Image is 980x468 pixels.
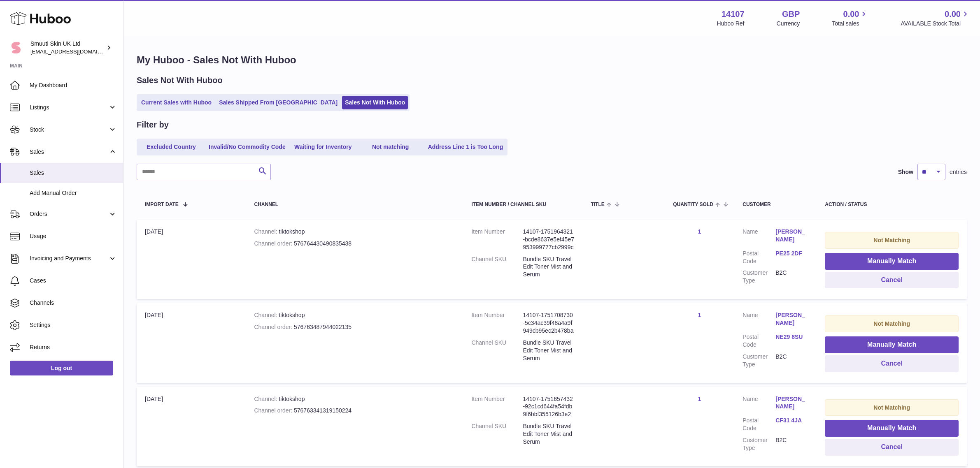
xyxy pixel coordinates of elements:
[471,311,523,335] dt: Item Number
[254,240,455,248] div: 576764430490835438
[138,140,204,154] a: Excluded Country
[743,436,775,452] dt: Customer Type
[873,237,910,243] strong: Not Matching
[591,202,604,207] span: Title
[471,339,523,362] dt: Channel SKU
[30,299,117,307] span: Channels
[743,311,775,329] dt: Name
[743,250,775,265] dt: Postal Code
[254,395,455,403] div: tiktokshop
[775,269,808,285] dd: B2C
[254,311,455,319] div: tiktokshop
[30,148,108,156] span: Sales
[825,336,959,353] button: Manually Match
[206,140,289,154] a: Invalid/No Commodity Code
[743,333,775,349] dt: Postal Code
[743,395,775,413] dt: Name
[775,333,808,341] a: NE29 8SU
[358,140,424,154] a: Not matching
[254,312,279,318] strong: Channel
[523,422,574,446] dd: Bundle SKU Travel Edit Toner Mist and Serum
[137,75,223,86] h2: Sales Not With Huboo
[254,202,455,207] div: Channel
[30,232,117,240] span: Usage
[825,253,959,270] button: Manually Match
[137,53,967,67] h1: My Huboo - Sales Not With Huboo
[523,339,574,362] dd: Bundle SKU Travel Edit Toner Mist and Serum
[945,9,961,20] span: 0.00
[843,9,859,20] span: 0.00
[254,228,279,235] strong: Channel
[137,220,246,299] td: [DATE]
[30,255,108,262] span: Invoicing and Payments
[471,202,574,207] div: Item Number / Channel SKU
[30,81,117,89] span: My Dashboard
[30,343,117,351] span: Returns
[901,9,970,28] a: 0.00 AVAILABLE Stock Total
[30,40,105,56] div: Smuuti Skin UK Ltd
[743,417,775,432] dt: Postal Code
[717,20,745,28] div: Huboo Ref
[30,104,108,111] span: Listings
[254,324,294,330] strong: Channel order
[471,395,523,419] dt: Item Number
[775,353,808,368] dd: B2C
[471,228,523,251] dt: Item Number
[471,422,523,446] dt: Channel SKU
[825,355,959,372] button: Cancel
[775,395,808,411] a: [PERSON_NAME]
[523,255,574,279] dd: Bundle SKU Travel Edit Toner Mist and Serum
[523,228,574,251] dd: 14107-1751964321-bcde8637e5ef45e7953999777cb2999c
[137,387,246,466] td: [DATE]
[254,228,455,236] div: tiktokshop
[722,9,745,20] strong: 14107
[825,272,959,289] button: Cancel
[775,417,808,424] a: CF31 4JA
[30,126,108,134] span: Stock
[137,303,246,382] td: [DATE]
[743,269,775,285] dt: Customer Type
[873,320,910,327] strong: Not Matching
[10,361,113,375] a: Log out
[30,210,108,218] span: Orders
[832,9,868,28] a: 0.00 Total sales
[901,20,970,28] span: AVAILABLE Stock Total
[743,353,775,368] dt: Customer Type
[775,311,808,327] a: [PERSON_NAME]
[825,202,959,207] div: Action / Status
[775,250,808,257] a: PE25 2DF
[254,323,455,331] div: 576763487944022135
[254,407,455,415] div: 576763341319150224
[825,439,959,456] button: Cancel
[10,42,22,54] img: internalAdmin-14107@internal.huboo.com
[471,255,523,279] dt: Channel SKU
[30,277,117,285] span: Cases
[825,420,959,437] button: Manually Match
[698,396,701,402] a: 1
[523,311,574,335] dd: 14107-1751708730-5c34ac39f48a4a9f949cb95ec2b478ba
[873,404,910,411] strong: Not Matching
[898,168,913,176] label: Show
[254,240,294,247] strong: Channel order
[138,96,214,109] a: Current Sales with Huboo
[30,189,117,197] span: Add Manual Order
[698,228,701,235] a: 1
[673,202,713,207] span: Quantity Sold
[30,321,117,329] span: Settings
[30,48,121,55] span: [EMAIL_ADDRESS][DOMAIN_NAME]
[775,228,808,243] a: [PERSON_NAME]
[782,9,800,20] strong: GBP
[743,202,808,207] div: Customer
[698,312,701,318] a: 1
[775,436,808,452] dd: B2C
[290,140,356,154] a: Waiting for Inventory
[523,395,574,419] dd: 14107-1751657432-92c1cd644fa54fdb9f6bbf355126b3e2
[425,140,506,154] a: Address Line 1 is Too Long
[254,407,294,414] strong: Channel order
[137,119,169,130] h2: Filter by
[216,96,340,109] a: Sales Shipped From [GEOGRAPHIC_DATA]
[30,169,117,177] span: Sales
[254,396,279,402] strong: Channel
[832,20,868,28] span: Total sales
[342,96,408,109] a: Sales Not With Huboo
